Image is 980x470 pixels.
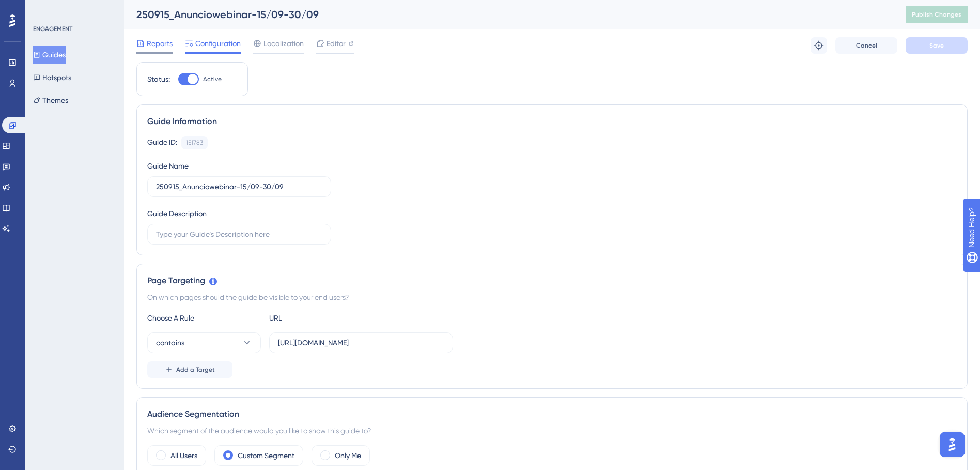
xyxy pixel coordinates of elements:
[156,181,322,192] input: Type your Guide’s Name here
[33,46,66,64] button: Guides
[326,37,346,50] span: Editor
[937,429,968,460] iframe: UserGuiding AI Assistant Launcher
[33,68,71,87] button: Hotspots
[147,275,957,287] div: Page Targeting
[147,207,207,220] div: Guide Description
[195,37,241,50] span: Configuration
[278,337,444,348] input: yourwebsite.com/path
[856,41,877,50] span: Cancel
[912,10,961,19] span: Publish Changes
[147,115,957,128] div: Guide Information
[147,408,957,420] div: Audience Segmentation
[263,37,304,50] span: Localization
[147,160,189,172] div: Guide Name
[147,73,170,85] div: Status:
[33,91,68,110] button: Themes
[335,449,361,462] label: Only Me
[176,366,215,374] span: Add a Target
[170,449,197,462] label: All Users
[147,424,957,437] div: Which segment of the audience would you like to show this guide to?
[147,312,261,324] div: Choose A Rule
[186,139,203,147] div: 151783
[906,6,968,23] button: Publish Changes
[156,229,322,240] input: Type your Guide’s Description here
[147,291,957,304] div: On which pages should the guide be visible to your end users?
[269,312,383,324] div: URL
[147,332,261,353] button: contains
[24,3,65,15] span: Need Help?
[147,37,173,50] span: Reports
[929,41,944,50] span: Save
[147,361,232,378] button: Add a Target
[906,37,968,54] button: Save
[136,7,880,22] div: 250915_Anunciowebinar-15/09-30/09
[238,449,294,462] label: Custom Segment
[835,37,897,54] button: Cancel
[33,25,72,33] div: ENGAGEMENT
[156,337,184,349] span: contains
[203,75,222,83] span: Active
[147,136,177,149] div: Guide ID:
